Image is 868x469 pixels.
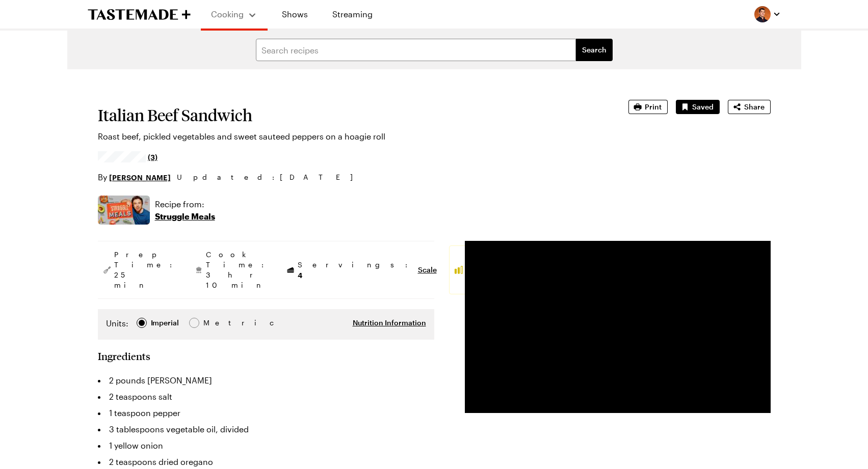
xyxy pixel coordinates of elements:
[98,437,434,454] li: 1 yellow onion
[151,317,180,328] span: Imperial
[754,6,781,22] button: Profile picture
[177,172,363,183] span: Updated : [DATE]
[148,152,157,162] span: (3)
[98,405,434,421] li: 1 teaspoon pepper
[106,317,225,332] div: Imperial Metric
[98,389,434,405] li: 2 teaspoons salt
[98,350,150,362] h2: Ingredients
[98,196,150,225] img: Show where recipe is used
[98,421,434,437] li: 3 tablespoons vegetable oil, divided
[628,100,668,114] button: Print
[98,153,158,161] a: 4.35/5 stars from 3 reviews
[88,9,191,20] a: To Tastemade Home Page
[582,45,607,55] span: Search
[155,210,215,223] p: Struggle Meals
[692,102,714,112] span: Saved
[203,317,225,328] div: Metric
[106,317,128,329] label: Units:
[744,102,765,112] span: Share
[203,317,226,328] span: Metric
[109,172,171,183] a: [PERSON_NAME]
[151,317,179,328] div: Imperial
[98,171,171,183] p: By
[754,6,771,22] img: Profile picture
[98,372,434,389] li: 2 pounds [PERSON_NAME]
[211,9,244,19] span: Cooking
[256,39,576,61] input: Search recipes
[155,198,215,223] a: Recipe from:Struggle Meals
[353,318,426,328] button: Nutrition Information
[211,4,257,24] button: Cooking
[645,102,662,112] span: Print
[465,241,771,413] video-js: Video Player
[676,100,720,114] button: Unsave Recipe
[418,265,437,275] button: Scale
[298,270,302,280] span: 4
[155,198,215,210] p: Recipe from:
[576,39,613,61] button: filters
[98,106,600,124] h1: Italian Beef Sandwich
[114,250,177,290] span: Prep Time: 25 min
[206,250,269,290] span: Cook Time: 3 hr 10 min
[98,130,600,143] p: Roast beef, pickled vegetables and sweet sauteed peppers on a hoagie roll
[728,100,771,114] button: Share
[298,260,413,281] span: Servings:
